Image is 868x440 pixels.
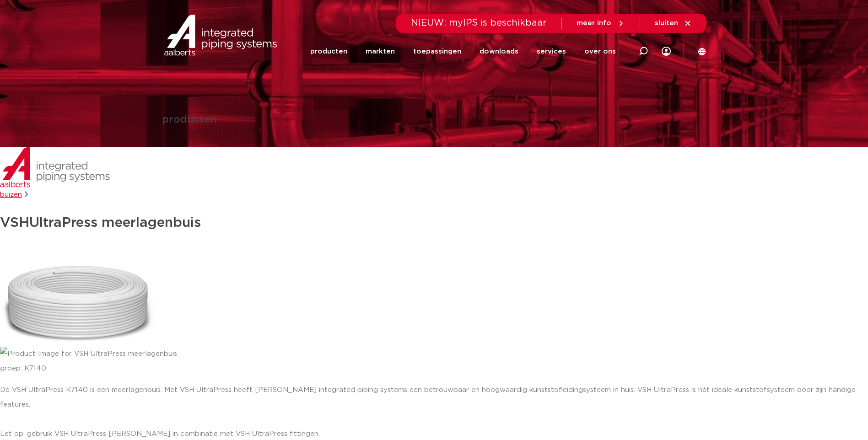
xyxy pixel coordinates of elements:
h1: producten [162,115,216,125]
a: markten [366,34,395,69]
a: sluiten [655,19,692,27]
span: NIEUW: myIPS is beschikbaar [411,18,547,27]
div: my IPS [662,41,671,61]
a: downloads [480,34,518,69]
a: over ons [584,34,616,69]
span: sluiten [655,20,678,27]
a: services [537,34,566,69]
nav: Menu [310,34,616,69]
span: meer info [577,20,611,27]
a: producten [310,34,347,69]
a: meer info [577,19,625,27]
a: toepassingen [413,34,461,69]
